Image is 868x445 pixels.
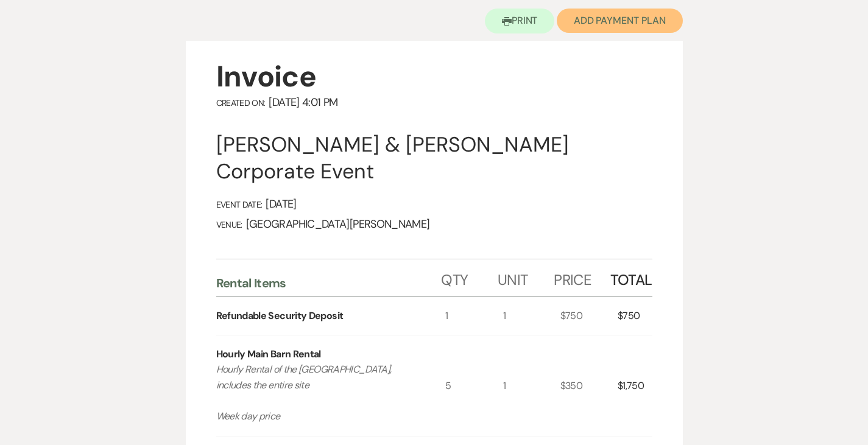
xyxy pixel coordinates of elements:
div: Hourly Main Barn Rental [216,347,321,362]
span: Venue: [216,219,242,230]
div: $1,750 [618,335,652,435]
div: $750 [560,297,618,335]
div: Invoice [216,58,652,96]
div: 5 [445,335,503,435]
div: [PERSON_NAME] & [PERSON_NAME] Corporate Event [216,131,652,185]
span: Created On: [216,97,266,108]
div: $750 [618,297,652,335]
div: 1 [445,297,503,335]
button: Add Payment Plan [557,9,683,33]
div: $350 [560,335,618,435]
div: Rental Items [216,275,442,291]
p: Hourly Rental of the [GEOGRAPHIC_DATA], includes the entire site Week day price [216,362,423,424]
div: Qty [441,259,497,296]
div: Unit [498,259,554,296]
div: 1 [503,335,560,435]
span: Event Date: [216,199,263,210]
div: Price [554,259,610,296]
div: [DATE] [216,197,652,211]
div: Refundable Security Deposit [216,309,344,323]
div: Total [610,259,652,296]
div: [DATE] 4:01 PM [216,96,652,110]
div: 1 [503,297,560,335]
div: [GEOGRAPHIC_DATA][PERSON_NAME] [216,217,652,231]
button: Print [485,9,555,33]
